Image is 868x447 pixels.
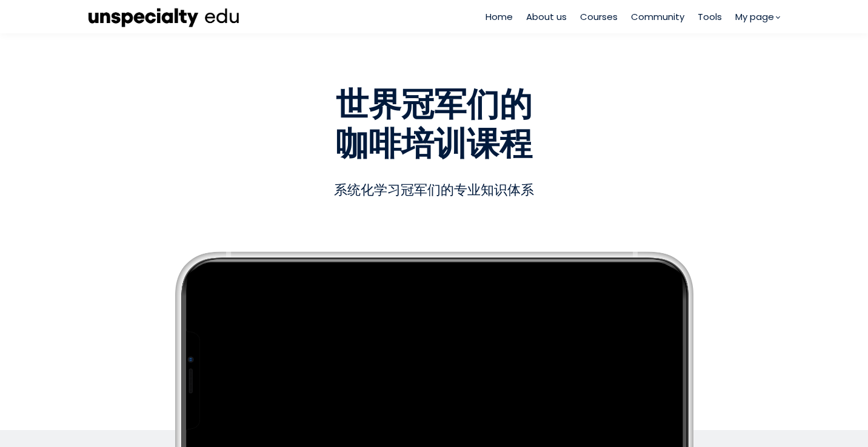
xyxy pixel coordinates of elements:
div: 系统化学习冠军们的专业知识体系 [88,179,780,201]
img: ec8cb47d53a36d742fcbd71bcb90b6e6.png [88,5,240,28]
a: Courses [580,10,618,24]
span: My page [735,10,774,24]
a: Community [631,10,684,24]
h1: 世界冠军们的 咖啡培训课程 [88,85,780,164]
a: My page [735,10,780,24]
a: About us [526,10,567,24]
a: Home [486,10,513,24]
a: Tools [698,10,722,24]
